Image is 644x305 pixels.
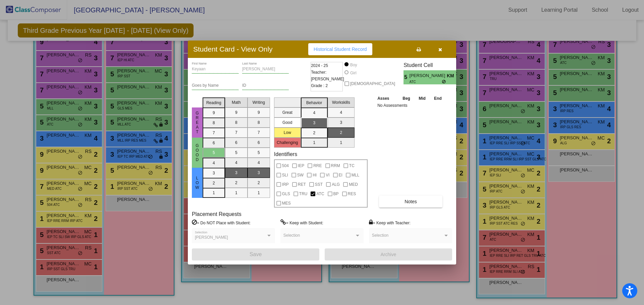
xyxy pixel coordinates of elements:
span: 3 [456,73,462,81]
span: VI [326,171,329,179]
button: Save [192,248,319,260]
span: TRU [299,190,308,198]
span: Teacher: [PERSON_NAME] [311,69,344,82]
button: Notes [379,196,442,208]
span: RET [298,180,306,188]
span: Historical Student Record [314,47,367,52]
label: = Keep with Teacher: [369,219,411,226]
span: [PERSON_NAME] [410,72,447,79]
span: ATC [316,190,324,198]
span: Good [194,143,200,162]
span: RRE [313,162,322,170]
span: 5 [404,73,409,81]
span: IRP [282,180,289,188]
span: SST [315,180,323,188]
span: SW [297,171,304,179]
span: Great [194,111,200,134]
label: = Keep with Student: [280,219,323,226]
span: MED [349,180,358,188]
th: Asses [376,95,398,102]
th: Beg [398,95,414,102]
label: = Do NOT Place with Student: [192,219,251,226]
span: SLI [282,171,288,179]
div: Girl [350,70,357,76]
span: 504 [282,162,289,170]
span: Grade : 2 [311,82,328,89]
div: Boy [350,62,357,68]
span: KM [447,72,456,79]
span: Archive [381,252,396,257]
td: No Assessments [376,102,446,109]
th: Mid [415,95,430,102]
span: MES [282,199,291,207]
span: Save [250,251,262,257]
span: Low [194,176,200,190]
label: Placement Requests [192,211,241,217]
span: [PERSON_NAME] [195,235,228,240]
span: ATC [410,79,442,84]
input: goes by name [192,83,239,88]
span: MLL [352,171,359,179]
span: [DEMOGRAPHIC_DATA] [350,80,395,88]
span: RES [348,190,356,198]
span: GLS [282,190,290,198]
span: 2024 - 25 [311,62,328,69]
button: Archive [325,248,452,260]
h3: Student Cell [404,62,462,68]
span: BP [333,190,339,198]
th: End [430,95,446,102]
span: EI [339,171,342,179]
span: HI [313,171,317,179]
h3: Student Card - View Only [193,45,273,53]
span: ALG [332,180,340,188]
span: RRM [331,162,340,170]
span: IEP [298,162,304,170]
span: Notes [405,199,417,204]
label: Identifiers [274,151,297,157]
button: Historical Student Record [308,43,372,55]
span: TC [349,162,355,170]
